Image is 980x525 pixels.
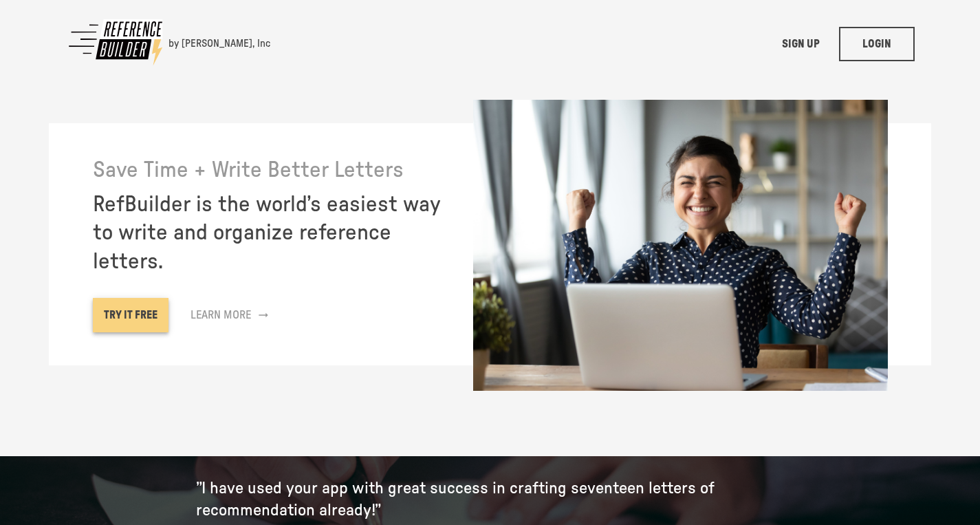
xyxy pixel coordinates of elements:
[472,99,889,392] img: writing on paper
[93,191,446,277] h5: RefBuilder is the world’s easiest way to write and organize reference letters.
[93,298,168,332] a: TRY IT FREE
[168,37,270,51] div: by [PERSON_NAME], Inc
[93,156,446,185] h5: Save Time + Write Better Letters
[190,307,251,323] p: Learn More
[65,17,168,68] img: Reference Builder Logo
[763,27,839,61] a: SIGN UP
[179,298,279,332] a: Learn More
[839,27,915,61] a: LOGIN
[196,478,784,521] p: ”I have used your app with great success in crafting seventeen letters of recommendation already!”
